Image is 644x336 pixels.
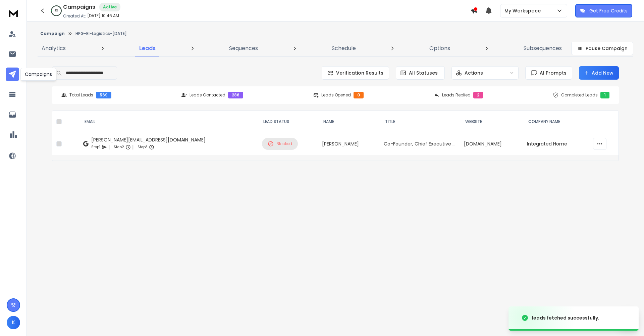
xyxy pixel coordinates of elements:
th: title [380,111,460,132]
div: 1 [600,92,609,98]
p: Step 1 [91,144,100,151]
button: Get Free Credits [575,4,632,17]
th: LEAD STATUS [258,111,318,132]
a: Sequences [225,40,262,56]
p: Total Leads [69,92,93,98]
div: leads fetched successfully. [532,314,599,321]
div: Active [99,3,120,11]
p: [DATE] 10:46 AM [87,13,119,18]
th: website [460,111,523,132]
img: logo [7,7,20,19]
td: Co-Founder, Chief Executive Officer and Director [380,132,460,155]
th: Company Name [523,111,589,132]
button: Verification Results [322,66,389,80]
th: EMAIL [79,111,258,132]
div: [PERSON_NAME][EMAIL_ADDRESS][DOMAIN_NAME] [91,136,206,143]
h1: Campaigns [63,3,95,11]
p: Leads Opened [321,92,351,98]
p: Analytics [42,44,66,52]
p: Created At: [63,13,86,19]
td: [DOMAIN_NAME] [460,132,523,155]
button: AI Prompts [525,66,572,80]
p: | [108,144,110,151]
p: Completed Leads [561,92,598,98]
th: NAME [318,111,379,132]
p: Schedule [332,44,356,52]
button: K [7,316,20,329]
p: Get Free Credits [589,7,628,14]
button: Pause Campaign [571,42,633,55]
p: Options [429,44,450,52]
div: 2 [473,92,483,98]
p: Sequences [229,44,258,52]
p: Leads Contacted [190,92,225,98]
p: 1 % [55,9,58,13]
div: 286 [228,92,243,98]
p: My Workspace [504,7,543,14]
p: Actions [465,70,483,76]
p: Leads Replied [442,92,471,98]
a: Schedule [328,40,360,56]
span: AI Prompts [537,70,567,76]
a: Options [425,40,454,56]
a: Analytics [38,40,70,56]
td: [PERSON_NAME] [318,132,379,155]
a: Subsequences [520,40,566,56]
a: Leads [135,40,160,56]
span: Verification Results [333,70,383,76]
button: Campaign [40,31,65,36]
button: Add New [579,66,619,80]
div: Campaigns [20,68,56,81]
p: Step 3 [138,144,148,151]
p: All Statuses [409,70,438,76]
p: | [132,144,133,151]
div: 569 [96,92,111,98]
p: Subsequences [524,44,562,52]
p: HPG-RI-Logistics-[DATE] [75,31,127,36]
td: Integrated Home [523,132,589,155]
p: Step 2 [114,144,124,151]
div: 0 [354,92,364,98]
div: Blocked [268,141,292,147]
p: Leads [139,44,156,52]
